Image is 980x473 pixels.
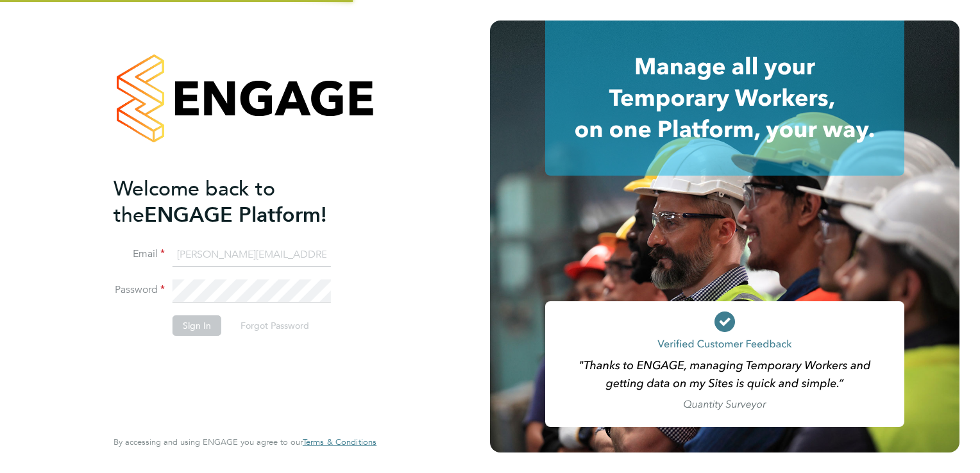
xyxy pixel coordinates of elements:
a: Terms & Conditions [303,437,376,447]
h2: ENGAGE Platform! [114,176,364,228]
input: Enter your work email... [173,244,331,267]
button: Forgot Password [230,315,319,336]
span: Welcome back to the [114,176,275,228]
button: Sign In [173,315,221,336]
label: Password [114,283,165,297]
span: By accessing and using ENGAGE you agree to our [114,436,376,447]
label: Email [114,247,165,261]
